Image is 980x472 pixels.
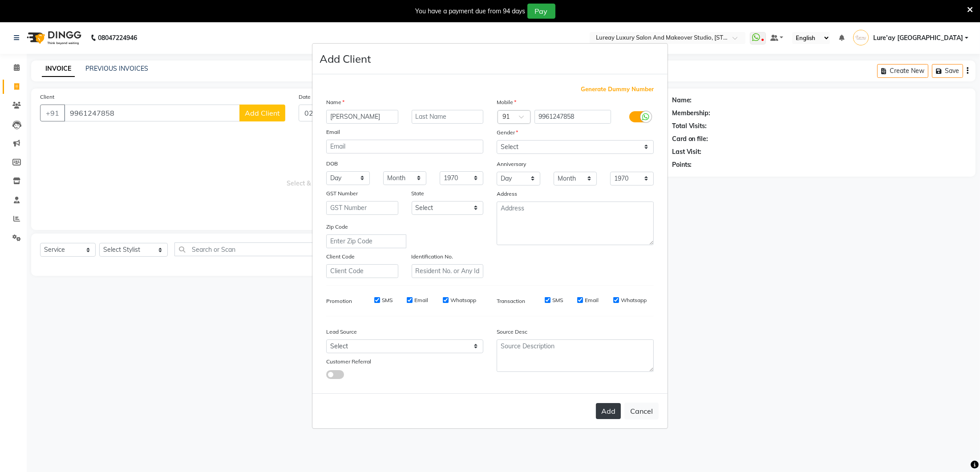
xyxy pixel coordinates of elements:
[552,296,563,304] label: SMS
[326,140,483,153] input: Email
[412,264,484,278] input: Resident No. or Any Id
[497,129,518,137] label: Gender
[450,296,476,304] label: Whatsapp
[497,328,527,336] label: Source Desc
[326,201,398,215] input: GST Number
[596,403,621,419] button: Add
[414,296,428,304] label: Email
[326,98,344,106] label: Name
[320,51,371,67] h4: Add Client
[535,110,611,124] input: Mobile
[326,190,358,198] label: GST Number
[412,110,484,124] input: Last Name
[326,328,357,336] label: Lead Source
[497,98,516,106] label: Mobile
[497,190,517,198] label: Address
[621,296,647,304] label: Whatsapp
[326,234,406,248] input: Enter Zip Code
[581,85,654,94] span: Generate Dummy Number
[326,128,340,136] label: Email
[527,4,555,19] button: Pay
[497,297,525,305] label: Transaction
[326,223,348,231] label: Zip Code
[416,7,526,16] div: You have a payment due from 94 days
[326,264,398,278] input: Client Code
[497,160,526,168] label: Anniversary
[326,297,352,305] label: Promotion
[326,253,355,261] label: Client Code
[382,296,393,304] label: SMS
[412,253,454,261] label: Identification No.
[585,296,599,304] label: Email
[326,110,398,124] input: First Name
[412,190,425,198] label: State
[326,160,338,168] label: DOB
[624,403,659,420] button: Cancel
[326,358,371,366] label: Customer Referral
